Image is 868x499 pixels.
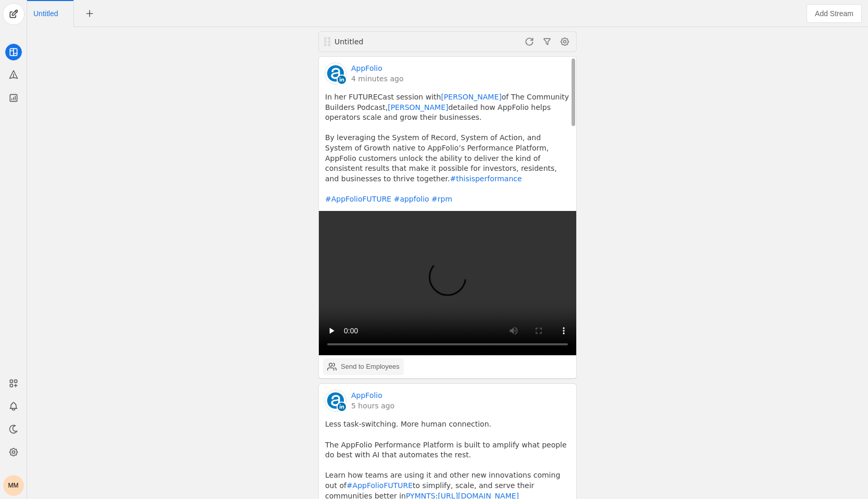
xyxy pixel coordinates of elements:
div: Send to Employees [341,361,400,372]
span: Click to edit name [33,10,58,17]
a: #thisisperformance [450,174,522,183]
span: Add Stream [815,8,853,19]
a: #AppFolioFUTURE [346,481,413,490]
a: #rpm [431,195,452,203]
a: #AppFolioFUTURE [325,195,391,203]
app-icon-button: New Tab [80,9,99,17]
a: 5 hours ago [351,401,394,411]
a: #appfolio [394,195,429,203]
div: Untitled [334,36,458,47]
button: MM [3,475,24,496]
a: AppFolio [351,63,382,73]
a: [PERSON_NAME] [388,103,448,111]
a: 4 minutes ago [351,73,404,84]
button: Add Stream [807,4,862,23]
button: Send to Employees [323,358,404,375]
a: [PERSON_NAME] [441,93,501,101]
img: cache [325,63,346,84]
img: cache [325,390,346,411]
pre: In her FUTURECast session with of The Community Builders Podcast, detailed how AppFolio helps ope... [325,92,570,205]
a: AppFolio [351,390,382,401]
